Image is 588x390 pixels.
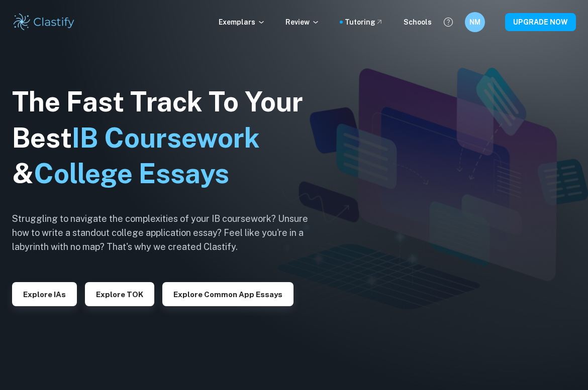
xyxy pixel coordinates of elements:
h1: The Fast Track To Your Best & [12,84,324,192]
button: NM [465,12,485,32]
a: Explore IAs [12,289,77,299]
a: Explore Common App essays [162,289,293,299]
button: UPGRADE NOW [505,13,576,31]
a: Schools [404,17,432,28]
span: IB Coursework [72,122,260,154]
h6: NM [469,17,481,28]
button: Explore TOK [85,282,154,306]
button: Explore Common App essays [162,282,293,306]
img: Clastify logo [12,12,76,32]
h6: Struggling to navigate the complexities of your IB coursework? Unsure how to write a standout col... [12,212,324,254]
p: Exemplars [219,17,265,28]
p: Review [285,17,320,28]
span: College Essays [34,158,229,189]
a: Explore TOK [85,289,154,299]
button: Explore IAs [12,282,77,306]
a: Tutoring [345,17,383,28]
button: Help and Feedback [440,14,457,31]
